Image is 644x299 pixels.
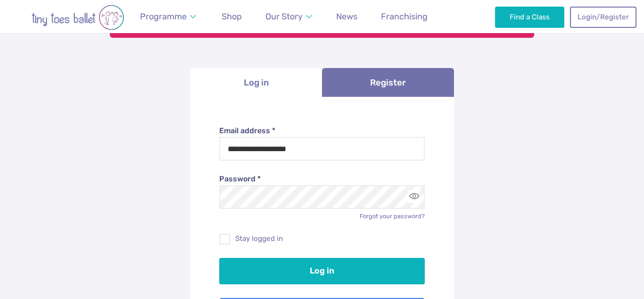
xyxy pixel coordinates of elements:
span: Programme [140,11,187,21]
span: Franchising [381,11,428,21]
a: Login/Register [570,7,636,27]
a: Shop [217,6,246,27]
span: News [336,11,357,21]
label: Stay logged in [219,234,425,244]
button: Log in [219,258,425,284]
label: Email address * [219,126,425,136]
a: Forgot your password? [360,213,425,220]
a: Our Story [261,6,317,27]
img: tiny toes ballet [12,5,144,30]
a: Programme [136,6,201,27]
a: Franchising [377,6,432,27]
span: Our Story [265,11,303,21]
a: Register [322,68,454,97]
span: Shop [222,11,242,21]
button: Toggle password visibility [408,190,421,203]
a: News [332,6,362,27]
a: Find a Class [495,7,564,27]
label: Password * [219,174,425,184]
